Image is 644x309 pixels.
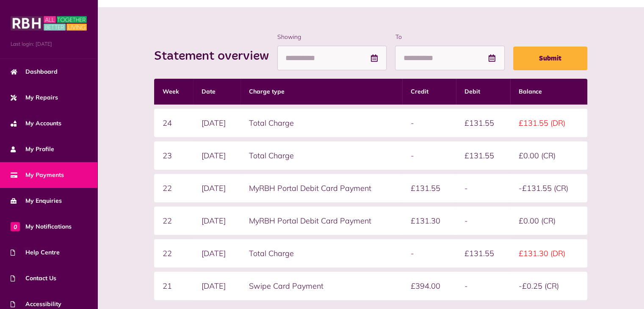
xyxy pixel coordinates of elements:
th: Debit [456,79,510,105]
span: My Notifications [11,222,72,231]
td: £0.00 (CR) [510,141,587,170]
td: 22 [154,174,193,202]
th: Charge type [240,79,402,105]
td: Total Charge [240,239,402,268]
td: 22 [154,207,193,235]
th: Credit [402,79,456,105]
td: £131.55 (DR) [510,109,587,137]
td: 23 [154,141,193,170]
th: Date [193,79,240,105]
span: My Enquiries [11,196,62,205]
span: Help Centre [11,248,60,257]
td: Total Charge [240,109,402,137]
span: My Repairs [11,93,58,102]
td: - [456,207,510,235]
td: -£0.25 (CR) [510,272,587,300]
span: Contact Us [11,274,56,283]
td: 21 [154,272,193,300]
td: [DATE] [193,141,240,170]
span: Accessibility [11,300,61,309]
td: - [402,239,456,268]
label: To [395,33,504,41]
span: My Profile [11,145,54,154]
button: Submit [513,47,587,70]
td: [DATE] [193,272,240,300]
td: - [402,109,456,137]
h2: Statement overview [154,49,277,64]
td: [DATE] [193,239,240,268]
td: - [402,141,456,170]
td: Swipe Card Payment [240,272,402,300]
td: MyRBH Portal Debit Card Payment [240,207,402,235]
label: Showing [277,33,387,41]
td: £394.00 [402,272,456,300]
td: -£131.55 (CR) [510,174,587,202]
td: - [456,272,510,300]
td: £131.55 [456,239,510,268]
td: £131.55 [456,141,510,170]
td: MyRBH Portal Debit Card Payment [240,174,402,202]
span: Last login: [DATE] [11,40,87,48]
td: - [456,174,510,202]
th: Week [154,79,193,105]
span: Dashboard [11,67,58,76]
td: [DATE] [193,109,240,137]
td: [DATE] [193,207,240,235]
td: £131.55 [402,174,456,202]
span: My Accounts [11,119,61,128]
th: Balance [510,79,587,105]
span: My Payments [11,171,64,179]
td: [DATE] [193,174,240,202]
img: MyRBH [11,15,87,32]
td: Total Charge [240,141,402,170]
td: £131.55 [456,109,510,137]
td: £131.30 [402,207,456,235]
span: 0 [11,222,20,231]
td: 22 [154,239,193,268]
td: £131.30 (DR) [510,239,587,268]
td: 24 [154,109,193,137]
td: £0.00 (CR) [510,207,587,235]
